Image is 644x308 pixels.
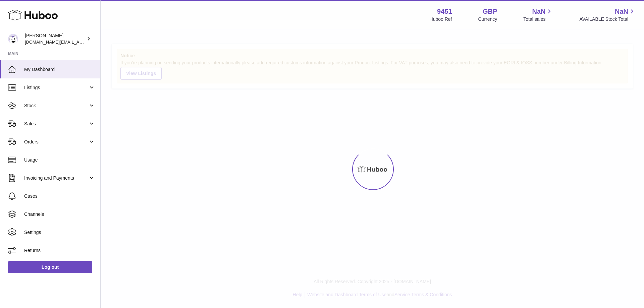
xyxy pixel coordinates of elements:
[478,16,497,22] div: Currency
[483,7,497,16] strong: GBP
[24,121,88,127] span: Sales
[532,7,545,16] span: NaN
[579,7,636,22] a: NaN AVAILABLE Stock Total
[24,247,95,254] span: Returns
[24,157,95,163] span: Usage
[8,34,18,44] img: amir.ch@gmail.com
[24,103,88,109] span: Stock
[437,7,452,16] strong: 9451
[25,39,133,45] span: [DOMAIN_NAME][EMAIL_ADDRESS][DOMAIN_NAME]
[615,7,628,16] span: NaN
[430,16,452,22] div: Huboo Ref
[24,66,95,73] span: My Dashboard
[24,211,95,218] span: Channels
[523,7,553,22] a: NaN Total sales
[579,16,636,22] span: AVAILABLE Stock Total
[24,229,95,236] span: Settings
[8,261,92,273] a: Log out
[24,175,88,181] span: Invoicing and Payments
[24,193,95,199] span: Cases
[25,33,85,45] div: [PERSON_NAME]
[523,16,553,22] span: Total sales
[24,139,88,145] span: Orders
[24,84,88,91] span: Listings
